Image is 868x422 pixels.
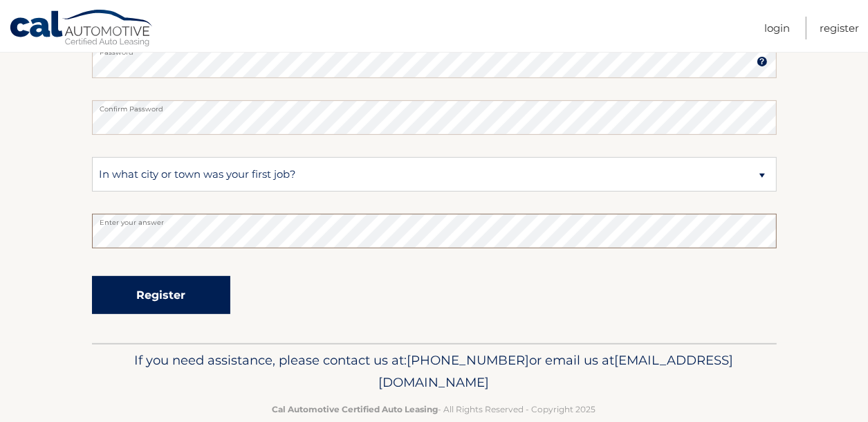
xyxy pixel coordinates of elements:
[407,352,530,368] span: [PHONE_NUMBER]
[101,402,768,416] p: - All Rights Reserved - Copyright 2025
[9,9,154,49] a: Cal Automotive
[92,276,230,314] button: Register
[273,404,438,414] strong: Cal Automotive Certified Auto Leasing
[92,100,777,111] label: Confirm Password
[379,352,734,390] span: [EMAIL_ADDRESS][DOMAIN_NAME]
[764,17,790,39] a: Login
[101,349,768,394] p: If you need assistance, please contact us at: or email us at
[92,214,777,225] label: Enter your answer
[820,17,859,39] a: Register
[757,56,768,67] img: tooltip.svg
